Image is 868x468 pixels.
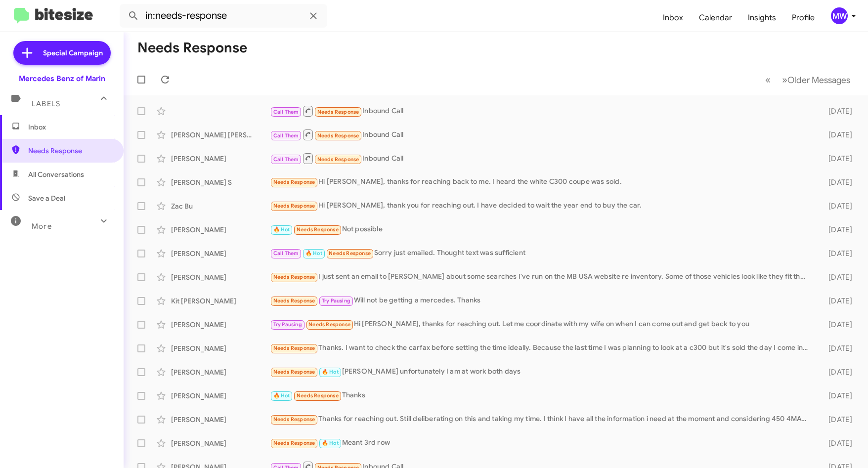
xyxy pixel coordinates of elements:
[270,105,814,117] div: Inbound Call
[171,438,270,448] div: [PERSON_NAME]
[270,437,814,449] div: Meant 3rd row
[270,271,814,283] div: I just sent an email to [PERSON_NAME] about some searches I've run on the MB USA website re inven...
[171,225,270,235] div: [PERSON_NAME]
[171,296,270,306] div: Kit [PERSON_NAME]
[171,415,270,425] div: [PERSON_NAME]
[273,298,315,304] span: Needs Response
[171,201,270,211] div: Zac Bu
[270,319,814,330] div: Hi [PERSON_NAME], thanks for reaching out. Let me coordinate with my wife on when I can come out ...
[43,48,103,58] span: Special Campaign
[760,70,856,90] nav: Page navigation example
[273,345,315,351] span: Needs Response
[171,130,270,140] div: [PERSON_NAME] [PERSON_NAME]
[273,250,299,256] span: Call Them
[273,179,315,185] span: Needs Response
[270,128,814,141] div: Inbound Call
[270,248,814,259] div: Sorry just emailed. Thought text was sufficient
[782,74,787,86] span: »
[273,203,315,209] span: Needs Response
[784,3,823,32] a: Profile
[317,132,359,139] span: Needs Response
[308,321,350,328] span: Needs Response
[776,70,856,90] button: Next
[814,272,860,282] div: [DATE]
[814,201,860,211] div: [DATE]
[322,369,339,375] span: 🔥 Hot
[28,193,65,203] span: Save a Deal
[13,41,111,65] a: Special Campaign
[270,200,814,212] div: Hi [PERSON_NAME], thank you for reaching out. I have decided to wait the year end to buy the car.
[270,390,814,401] div: Thanks
[273,440,315,446] span: Needs Response
[171,320,270,330] div: [PERSON_NAME]
[297,226,339,233] span: Needs Response
[273,132,299,139] span: Call Them
[273,274,315,280] span: Needs Response
[273,416,315,423] span: Needs Response
[317,109,359,115] span: Needs Response
[765,74,771,86] span: «
[28,170,84,179] span: All Conversations
[273,226,290,233] span: 🔥 Hot
[814,177,860,187] div: [DATE]
[814,296,860,306] div: [DATE]
[270,414,814,425] div: Thanks for reaching out. Still deliberating on this and taking my time. I think I have all the in...
[270,366,814,378] div: [PERSON_NAME] unfortunately I am at work both days
[171,177,270,187] div: [PERSON_NAME] S
[814,438,860,448] div: [DATE]
[32,99,60,108] span: Labels
[759,70,777,90] button: Previous
[297,392,339,399] span: Needs Response
[171,249,270,258] div: [PERSON_NAME]
[270,342,814,354] div: Thanks. I want to check the carfax before setting the time ideally. Because the last time I was p...
[814,225,860,235] div: [DATE]
[787,75,850,85] span: Older Messages
[270,176,814,188] div: Hi [PERSON_NAME], thanks for reaching back to me. I heard the white C300 coupe was sold.
[171,391,270,401] div: [PERSON_NAME]
[814,367,860,377] div: [DATE]
[823,7,857,24] button: MW
[137,40,247,56] h1: Needs Response
[171,272,270,282] div: [PERSON_NAME]
[19,74,105,84] div: Mercedes Benz of Marin
[273,392,290,399] span: 🔥 Hot
[28,146,112,156] span: Needs Response
[270,152,814,165] div: Inbound Call
[28,122,112,132] span: Inbox
[270,224,814,235] div: Not possible
[814,320,860,330] div: [DATE]
[305,250,322,256] span: 🔥 Hot
[740,3,784,32] a: Insights
[322,298,350,304] span: Try Pausing
[273,109,299,115] span: Call Them
[270,295,814,306] div: Will not be getting a mercedes. Thanks
[814,130,860,140] div: [DATE]
[32,222,52,231] span: More
[814,415,860,425] div: [DATE]
[814,391,860,401] div: [DATE]
[691,3,740,32] a: Calendar
[273,156,299,163] span: Call Them
[171,367,270,377] div: [PERSON_NAME]
[120,4,327,28] input: Search
[317,156,359,163] span: Needs Response
[831,7,848,24] div: MW
[273,321,302,328] span: Try Pausing
[171,154,270,164] div: [PERSON_NAME]
[814,343,860,353] div: [DATE]
[171,343,270,353] div: [PERSON_NAME]
[655,3,691,32] a: Inbox
[329,250,371,256] span: Needs Response
[322,440,339,446] span: 🔥 Hot
[814,249,860,258] div: [DATE]
[814,154,860,164] div: [DATE]
[273,369,315,375] span: Needs Response
[814,106,860,116] div: [DATE]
